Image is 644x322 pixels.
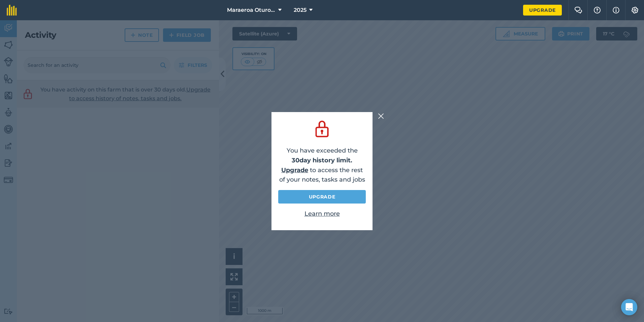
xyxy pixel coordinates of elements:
a: Upgrade [281,166,308,174]
img: A question mark icon [593,7,601,14]
a: Learn more [304,210,340,217]
img: svg+xml;base64,PD94bWwgdmVyc2lvbj0iMS4wIiBlbmNvZGluZz0idXRmLTgiPz4KPCEtLSBHZW5lcmF0b3I6IEFkb2JlIE... [313,119,331,139]
span: Maraeroa Oturoa 2b [227,6,276,14]
strong: 30 day history limit. [292,157,352,164]
div: Open Intercom Messenger [621,299,637,315]
img: svg+xml;base64,PHN2ZyB4bWxucz0iaHR0cDovL3d3dy53My5vcmcvMjAwMC9zdmciIHdpZHRoPSIxNyIgaGVpZ2h0PSIxNy... [613,6,619,14]
a: Upgrade [523,5,562,16]
img: Two speech bubbles overlapping with the left bubble in the forefront [574,7,582,14]
img: svg+xml;base64,PHN2ZyB4bWxucz0iaHR0cDovL3d3dy53My5vcmcvMjAwMC9zdmciIHdpZHRoPSIyMiIgaGVpZ2h0PSIzMC... [378,112,384,120]
img: fieldmargin Logo [7,5,17,16]
p: to access the rest of your notes, tasks and jobs [278,165,366,185]
span: 2025 [294,6,307,14]
p: You have exceeded the [278,146,366,165]
a: Upgrade [278,190,366,204]
img: A cog icon [631,7,639,14]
